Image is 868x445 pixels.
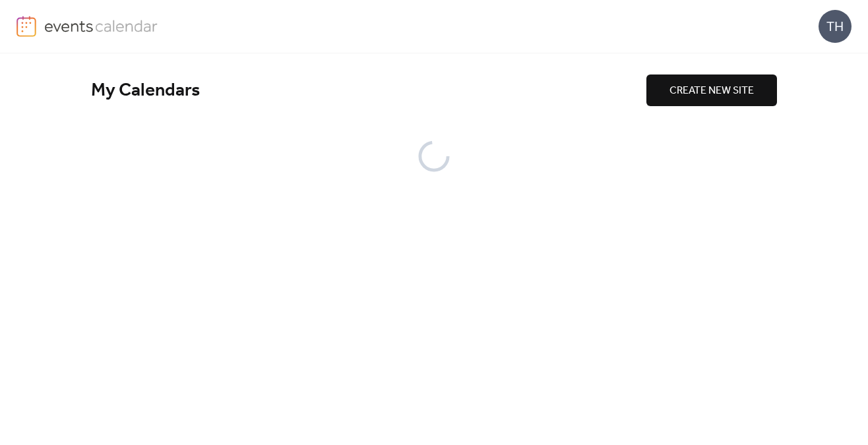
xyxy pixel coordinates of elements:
img: logo [16,16,36,37]
div: TH [819,10,852,43]
img: logo-type [44,16,158,36]
span: CREATE NEW SITE [669,83,754,99]
button: CREATE NEW SITE [646,74,777,106]
div: My Calendars [91,79,646,102]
